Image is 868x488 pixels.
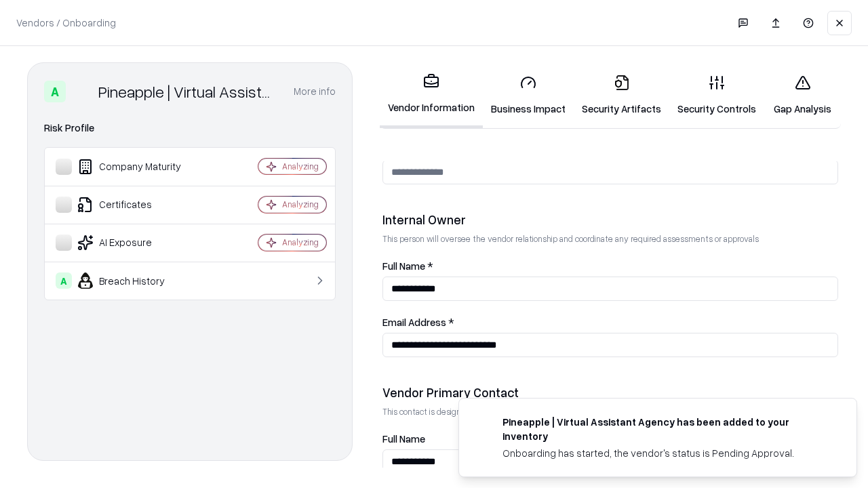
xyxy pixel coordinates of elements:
[44,120,336,136] div: Risk Profile
[382,233,838,245] p: This person will oversee the vendor relationship and coordinate any required assessments or appro...
[16,16,116,30] p: Vendors / Onboarding
[382,317,838,327] label: Email Address *
[669,64,764,127] a: Security Controls
[294,79,336,104] button: More info
[282,199,319,210] div: Analyzing
[382,406,838,418] p: This contact is designated to receive the assessment request from Shift
[382,261,838,271] label: Full Name *
[764,64,841,127] a: Gap Analysis
[502,415,824,443] div: Pineapple | Virtual Assistant Agency has been added to your inventory
[98,81,277,102] div: Pineapple | Virtual Assistant Agency
[502,446,824,460] div: Onboarding has started, the vendor's status is Pending Approval.
[71,81,93,102] img: Pineapple | Virtual Assistant Agency
[56,197,218,213] div: Certificates
[382,211,838,228] div: Internal Owner
[475,415,492,431] img: trypineapple.com
[483,64,574,127] a: Business Impact
[380,62,483,128] a: Vendor Information
[56,159,218,175] div: Company Maturity
[56,272,72,289] div: A
[574,64,669,127] a: Security Artifacts
[282,161,319,172] div: Analyzing
[382,384,838,401] div: Vendor Primary Contact
[56,272,218,289] div: Breach History
[382,434,838,444] label: Full Name
[56,235,218,251] div: AI Exposure
[282,237,319,248] div: Analyzing
[44,81,66,102] div: A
